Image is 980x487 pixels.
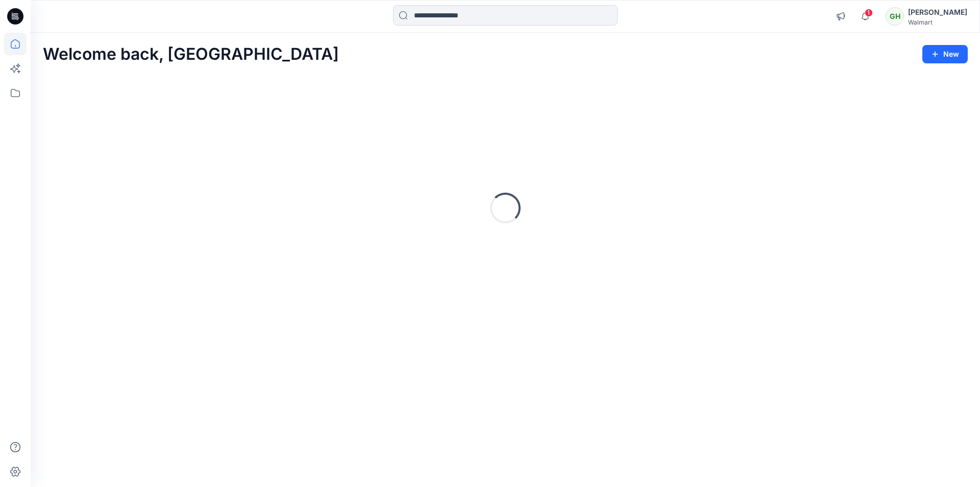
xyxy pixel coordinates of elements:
[865,9,873,17] span: 1
[908,18,967,26] div: Walmart
[886,7,904,26] div: GH
[43,45,339,64] h2: Welcome back, [GEOGRAPHIC_DATA]
[922,45,968,63] button: New
[908,6,967,18] div: [PERSON_NAME]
